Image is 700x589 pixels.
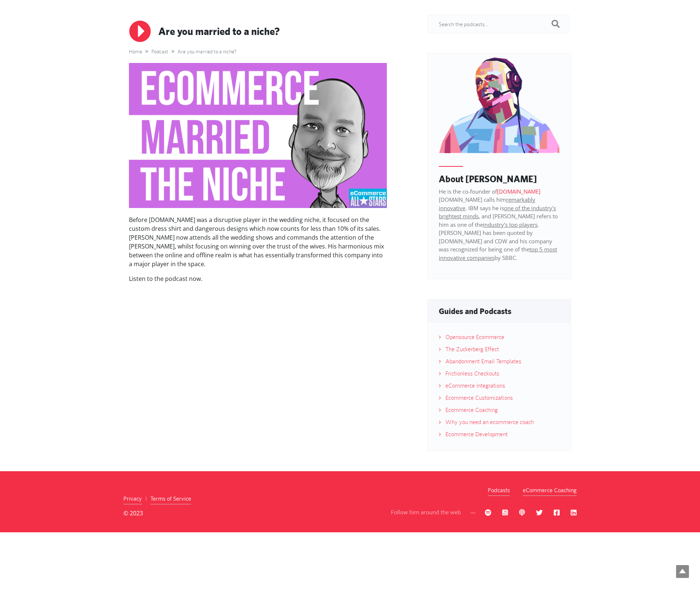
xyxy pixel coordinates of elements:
img: branden-moskwa-min.png [439,57,560,153]
a: Ecommerce Development [445,430,508,438]
nav: breadcrumb [129,48,387,56]
a: Top [676,565,689,578]
a: The Zuckerberg Effect [445,345,499,353]
a: eCommerce Integrations [445,382,505,389]
span: [PHONE_NUMBER] [17,8,66,15]
span: Menu [668,8,684,15]
a: eCommerce Coaching [523,486,577,496]
a: Home [129,48,142,55]
a: Ecommerce Customizations [445,394,513,401]
a: Podcasts [488,486,510,496]
p: Follow him around the web [391,508,461,516]
a: Why you need an ecommerce coach [445,418,534,426]
img: Are you married to a niche? [129,63,387,208]
a: [DOMAIN_NAME] [497,188,540,195]
u: industry's top players [483,221,538,228]
a: Abandonment Email Templates [445,357,521,365]
u: top 5 most innovative companies [439,246,557,261]
a: Podcast [151,48,168,55]
u: remarkably innovative [439,196,535,212]
img: logo-white.png [322,7,378,17]
a: [PHONE_NUMBER] [7,8,66,15]
a: Privacy [123,495,142,504]
a: Frictionless Checkouts [445,370,499,377]
p: Before [DOMAIN_NAME] was a disruptive player in the wedding niche, it focused on the custom dress... [129,215,387,268]
p: — [470,508,476,516]
h3: About [PERSON_NAME] [439,173,560,184]
p: He is the co-founder of [DOMAIN_NAME] calls him . IBM says he is , and [PERSON_NAME] refers to hi... [439,187,560,262]
p: Listen to the podcast now. [129,274,387,283]
input: Search the podcasts... [427,15,570,33]
h1: Are you married to a niche? [158,25,280,38]
li: Are you married to a niche? [178,48,237,56]
p: © 2023 [123,509,350,518]
a: Terms of Service [150,495,191,504]
a: Opensource Ecommerce [445,333,504,341]
a: Ecommerce Coaching [445,406,498,413]
h3: Guides and Podcasts [439,306,560,316]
